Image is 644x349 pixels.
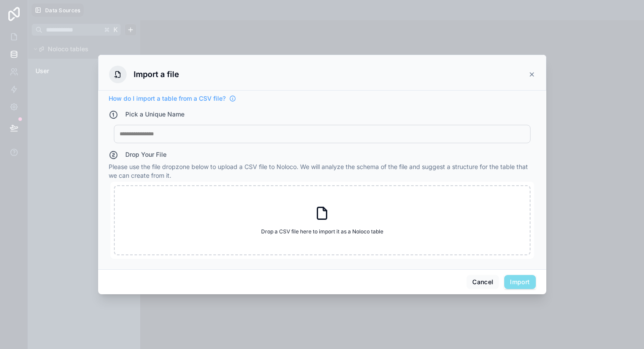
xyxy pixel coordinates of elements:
button: Cancel [467,275,499,289]
span: How do I import a table from a CSV file? [109,94,226,103]
h4: Pick a Unique Name [125,110,184,120]
h4: Drop Your File [125,150,166,159]
h3: Import a file [134,68,179,81]
a: How do I import a table from a CSV file? [109,94,236,103]
span: Drop a CSV file here to import it as a Noloco table [261,228,383,235]
div: Please use the file dropzone below to upload a CSV file to Noloco. We will analyze the schema of ... [109,150,536,262]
